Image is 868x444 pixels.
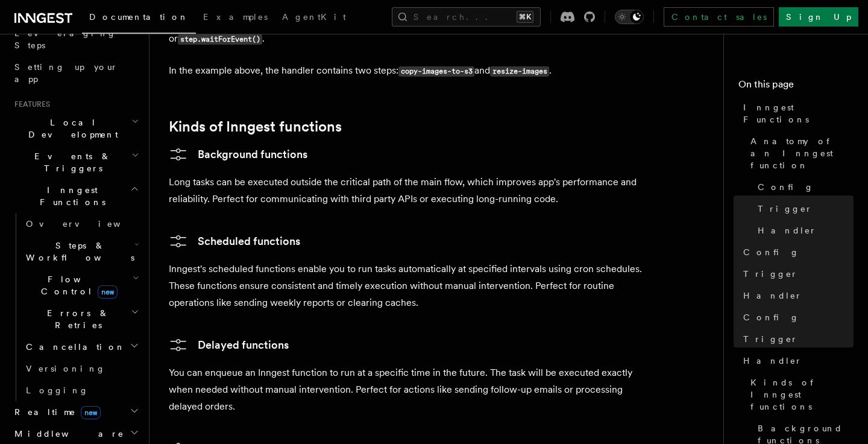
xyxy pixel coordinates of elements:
span: Versioning [26,364,105,373]
span: Examples [203,12,268,22]
span: Logging [26,385,89,395]
span: Events & Triggers [10,150,131,174]
span: Anatomy of an Inngest function [750,135,854,171]
span: Inngest Functions [10,184,130,208]
span: Overview [26,219,150,229]
a: Trigger [753,198,854,220]
span: Kinds of Inngest functions [750,376,854,413]
span: Local Development [10,116,131,141]
span: Realtime [10,406,101,418]
a: Background functions [169,145,307,164]
button: Steps & Workflows [21,235,142,268]
button: Realtimenew [10,401,142,423]
a: Delayed functions [169,335,289,355]
a: Overview [21,213,142,235]
code: step.waitForEvent() [178,34,262,45]
a: Config [753,176,854,198]
span: Flow Control [21,273,133,297]
button: Local Development [10,112,142,145]
span: Documentation [89,12,189,22]
a: Anatomy of an Inngest function [746,130,854,176]
span: Config [743,246,799,258]
span: Errors & Retries [21,307,131,331]
a: Versioning [21,358,142,379]
a: Documentation [82,4,196,34]
code: resize-images [490,66,549,77]
a: Kinds of Inngest functions [746,372,854,417]
a: Leveraging Steps [10,22,142,56]
a: Trigger [738,263,854,285]
a: AgentKit [275,4,353,33]
p: Long tasks can be executed outside the critical path of the main flow, which improves app's perfo... [169,174,651,208]
p: Inngest's scheduled functions enable you to run tasks automatically at specified intervals using ... [169,261,651,311]
a: Inngest Functions [738,97,854,130]
a: Config [738,306,854,328]
a: Scheduled functions [169,232,300,251]
button: Errors & Retries [21,302,142,336]
button: Events & Triggers [10,145,142,179]
span: AgentKit [282,12,346,22]
p: In the example above, the handler contains two steps: and . [169,62,651,80]
span: Trigger [743,333,798,345]
a: Config [738,241,854,263]
span: Trigger [758,203,813,215]
button: Inngest Functions [10,179,142,213]
a: Handler [738,285,854,306]
a: Examples [196,4,275,33]
span: Inngest Functions [743,101,854,125]
span: Middleware [10,428,124,440]
h4: On this page [738,77,854,97]
span: Handler [743,355,802,367]
span: Handler [743,290,802,302]
span: Features [10,100,50,109]
span: Config [743,311,799,323]
span: Cancellation [21,341,125,353]
span: Trigger [743,268,798,280]
span: Setting up your app [14,62,118,84]
a: Logging [21,379,142,401]
a: Sign Up [779,7,858,27]
a: Contact sales [664,7,774,27]
button: Flow Controlnew [21,268,142,302]
kbd: ⌘K [517,11,533,23]
span: new [98,285,118,299]
a: Handler [753,220,854,241]
div: Inngest Functions [10,213,142,401]
a: Handler [738,350,854,372]
a: Setting up your app [10,56,142,90]
code: copy-images-to-s3 [398,66,474,77]
p: You can enqueue an Inngest function to run at a specific time in the future. The task will be exe... [169,364,651,415]
span: Handler [758,224,817,236]
a: Kinds of Inngest functions [169,118,342,135]
span: new [81,406,101,419]
span: Config [758,181,814,193]
button: Cancellation [21,336,142,358]
button: Search...⌘K [392,7,541,27]
button: Toggle dark mode [615,10,644,24]
span: Steps & Workflows [21,239,134,264]
a: Trigger [738,328,854,350]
